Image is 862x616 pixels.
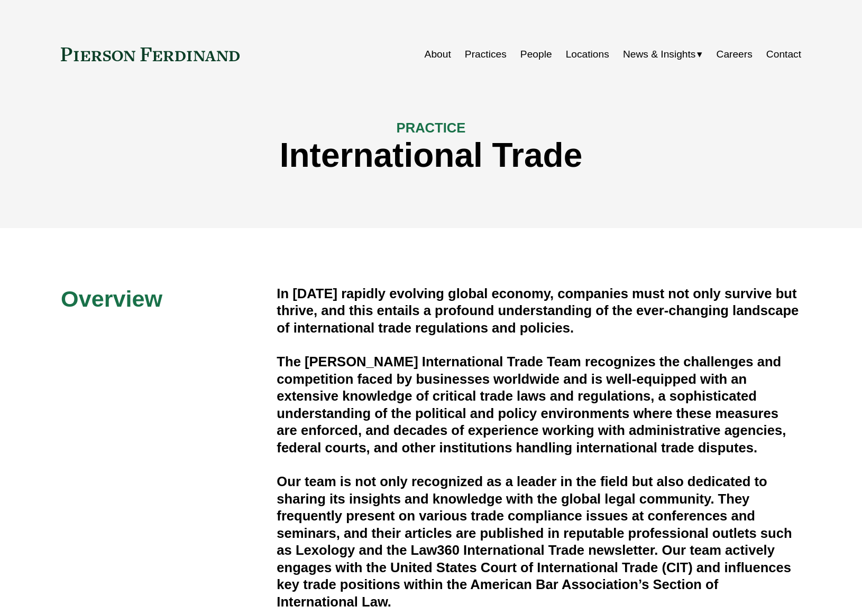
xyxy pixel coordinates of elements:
[717,44,753,64] a: Careers
[465,44,507,64] a: Practices
[277,473,801,610] h4: Our team is not only recognized as a leader in the field but also dedicated to sharing its insigh...
[61,286,162,311] span: Overview
[623,44,703,64] a: folder dropdown
[766,44,801,64] a: Contact
[520,44,552,64] a: People
[623,45,696,64] span: News & Insights
[277,353,801,456] h4: The [PERSON_NAME] International Trade Team recognizes the challenges and competition faced by bus...
[277,285,801,336] h4: In [DATE] rapidly evolving global economy, companies must not only survive but thrive, and this e...
[397,120,466,135] span: PRACTICE
[566,44,609,64] a: Locations
[425,44,451,64] a: About
[61,136,801,175] h1: International Trade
